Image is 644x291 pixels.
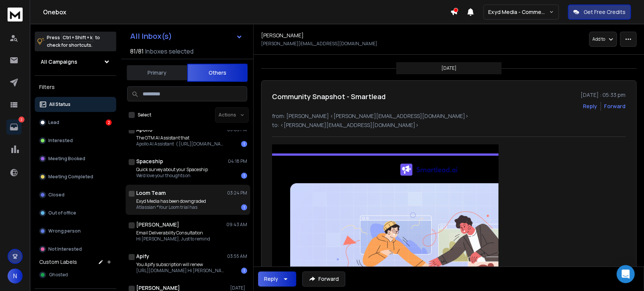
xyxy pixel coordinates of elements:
[584,8,626,16] p: Get Free Credits
[241,141,247,147] div: 1
[302,271,345,286] button: Forward
[258,271,296,286] button: Reply
[18,116,25,123] p: 2
[568,5,631,20] button: Get Free Credits
[35,82,116,92] h3: Filters
[136,253,149,260] h1: Apify
[61,33,94,42] span: Ctrl + Shift + k
[227,190,247,196] p: 03:24 PM
[136,230,210,236] p: Email Deliverability Consultation
[488,8,549,16] p: Exyd Media - Commercial Cleaning
[8,268,23,283] button: N
[230,285,247,291] p: [DATE]
[106,119,112,126] div: 2
[35,187,116,202] button: Closed
[130,47,144,56] span: 81 / 81
[47,34,100,49] p: Press to check for shortcuts.
[136,135,227,141] p: The GTM AI Assistant that
[241,268,247,274] div: 1
[136,189,166,197] h1: Loom Team
[35,267,116,282] button: Ghosted
[35,205,116,221] button: Out of office
[35,133,116,148] button: Interested
[35,242,116,257] button: Not Interested
[136,204,206,210] p: Atlassian *Your Loom trial has
[48,138,73,144] p: Interested
[8,8,23,21] img: logo
[145,47,194,56] h3: Inboxes selected
[48,174,93,180] p: Meeting Completed
[35,151,116,166] button: Meeting Booked
[583,103,597,110] button: Reply
[41,58,77,66] h1: All Campaigns
[136,236,210,242] p: Hi [PERSON_NAME], Just to remind
[187,64,247,82] button: Others
[272,121,626,129] p: to: <[PERSON_NAME][EMAIL_ADDRESS][DOMAIN_NAME]>
[35,169,116,184] button: Meeting Completed
[136,221,179,228] h1: [PERSON_NAME]
[43,8,450,17] h1: Onebox
[138,112,151,118] label: Select
[39,258,77,266] h3: Custom Labels
[127,64,187,81] button: Primary
[264,275,278,283] div: Reply
[48,119,59,126] p: Lead
[604,103,626,110] div: Forward
[35,54,116,69] button: All Campaigns
[136,198,206,204] p: Exyd Media has been downgraded
[48,156,85,162] p: Meeting Booked
[136,158,163,165] h1: Spaceship
[272,112,626,120] p: from: [PERSON_NAME] <[PERSON_NAME][EMAIL_ADDRESS][DOMAIN_NAME]>
[136,262,227,268] p: You Apify subscription will renew
[136,141,227,147] p: Apollo AI Assistant ( [URL][DOMAIN_NAME] )
[227,253,247,259] p: 03:55 AM
[35,97,116,112] button: All Status
[130,32,172,40] h1: All Inbox(s)
[441,65,456,71] p: [DATE]
[48,246,82,252] p: Not Interested
[124,29,249,44] button: All Inbox(s)
[49,272,68,278] span: Ghosted
[581,91,626,99] p: [DATE] : 05:33 pm
[261,32,304,39] h1: [PERSON_NAME]
[261,41,377,47] p: [PERSON_NAME][EMAIL_ADDRESS][DOMAIN_NAME]
[241,204,247,210] div: 1
[228,158,247,164] p: 04:18 PM
[6,119,22,135] a: 2
[35,115,116,130] button: Lead2
[48,210,76,216] p: Out of office
[48,192,65,198] p: Closed
[241,173,247,179] div: 1
[616,265,635,283] div: Open Intercom Messenger
[592,36,605,42] p: Add to
[35,224,116,239] button: Wrong person
[49,101,71,107] p: All Status
[136,173,208,179] p: We'd love your thoughts on
[48,228,81,234] p: Wrong person
[136,167,208,173] p: Quick survey about your Spaceship
[136,268,227,274] p: [URL][DOMAIN_NAME] Hi [PERSON_NAME], Your monthly
[272,91,386,102] h1: Community Snapshot - Smartlead
[226,222,247,228] p: 09:43 AM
